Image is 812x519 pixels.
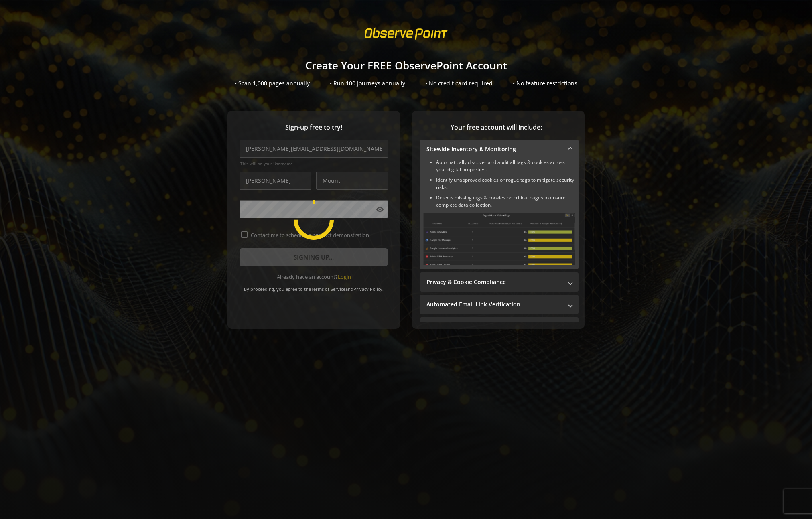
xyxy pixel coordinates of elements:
[420,140,579,159] mat-expansion-panel-header: Sitewide Inventory & Monitoring
[240,281,388,292] div: By proceeding, you agree to the and .
[436,159,575,173] li: Automatically discover and audit all tags & cookies across your digital properties.
[426,300,562,308] mat-panel-title: Automated Email Link Verification
[425,79,493,87] div: • No credit card required
[420,317,579,337] mat-expansion-panel-header: Performance Monitoring with Web Vitals
[436,194,575,209] li: Detects missing tags & cookies on critical pages to ensure complete data collection.
[420,295,579,314] mat-expansion-panel-header: Automated Email Link Verification
[426,278,562,286] mat-panel-title: Privacy & Cookie Compliance
[436,176,575,191] li: Identify unapproved cookies or rogue tags to mitigate security risks.
[420,272,579,292] mat-expansion-panel-header: Privacy & Cookie Compliance
[311,286,345,292] a: Terms of Service
[240,123,388,132] span: Sign-up free to try!
[353,286,382,292] a: Privacy Policy
[426,145,562,153] mat-panel-title: Sitewide Inventory & Monitoring
[420,123,572,132] span: Your free account will include:
[330,79,405,87] div: • Run 100 Journeys annually
[423,213,575,265] img: Sitewide Inventory & Monitoring
[235,79,310,87] div: • Scan 1,000 pages annually
[420,159,579,269] div: Sitewide Inventory & Monitoring
[513,79,577,87] div: • No feature restrictions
